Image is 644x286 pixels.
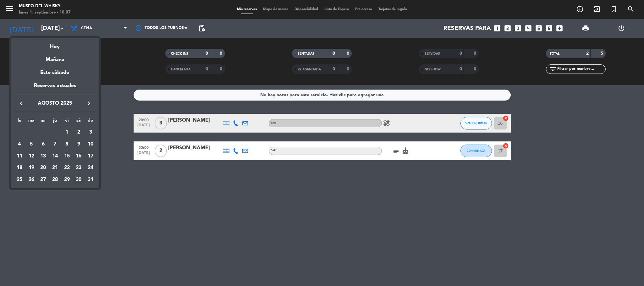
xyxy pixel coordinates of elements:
div: 3 [85,127,96,138]
div: 20 [38,163,48,173]
td: 9 de agosto de 2025 [73,138,85,150]
button: keyboard_arrow_right [83,99,95,107]
div: Reservas actuales [11,82,99,95]
td: 1 de agosto de 2025 [61,127,73,139]
th: sábado [73,117,85,127]
div: 12 [26,151,37,162]
span: agosto 2025 [27,99,83,107]
td: 3 de agosto de 2025 [85,127,96,139]
td: 18 de agosto de 2025 [14,162,25,174]
i: keyboard_arrow_left [17,100,25,107]
i: keyboard_arrow_right [85,100,93,107]
td: 24 de agosto de 2025 [85,162,96,174]
td: 11 de agosto de 2025 [14,150,25,162]
td: AGO. [14,127,61,139]
th: viernes [61,117,73,127]
div: 18 [14,163,25,173]
div: 17 [85,151,96,162]
div: 28 [50,174,60,185]
td: 5 de agosto de 2025 [25,138,37,150]
th: miércoles [37,117,49,127]
td: 30 de agosto de 2025 [73,174,85,186]
div: Mañana [11,51,99,64]
div: Hoy [11,38,99,51]
div: 21 [50,163,60,173]
div: 10 [85,139,96,150]
td: 26 de agosto de 2025 [25,174,37,186]
td: 4 de agosto de 2025 [14,138,25,150]
div: 15 [62,151,72,162]
td: 7 de agosto de 2025 [49,138,61,150]
th: martes [25,117,37,127]
div: 26 [26,174,37,185]
td: 22 de agosto de 2025 [61,162,73,174]
div: 9 [73,139,84,150]
td: 8 de agosto de 2025 [61,138,73,150]
div: 30 [73,174,84,185]
td: 15 de agosto de 2025 [61,150,73,162]
div: 22 [62,163,72,173]
div: 25 [14,174,25,185]
button: keyboard_arrow_left [15,99,27,107]
div: 4 [14,139,25,150]
div: Este sábado [11,64,99,81]
td: 12 de agosto de 2025 [25,150,37,162]
div: 6 [38,139,48,150]
td: 23 de agosto de 2025 [73,162,85,174]
div: 19 [26,163,37,173]
td: 31 de agosto de 2025 [85,174,96,186]
div: 13 [38,151,48,162]
div: 1 [62,127,72,138]
td: 28 de agosto de 2025 [49,174,61,186]
div: 7 [50,139,60,150]
th: jueves [49,117,61,127]
div: 8 [62,139,72,150]
td: 21 de agosto de 2025 [49,162,61,174]
td: 2 de agosto de 2025 [73,127,85,139]
div: 23 [73,163,84,173]
div: 29 [62,174,72,185]
th: lunes [14,117,25,127]
div: 16 [73,151,84,162]
div: 27 [38,174,48,185]
td: 16 de agosto de 2025 [73,150,85,162]
td: 6 de agosto de 2025 [37,138,49,150]
div: 31 [85,174,96,185]
td: 17 de agosto de 2025 [85,150,96,162]
div: 24 [85,163,96,173]
th: domingo [85,117,96,127]
td: 10 de agosto de 2025 [85,138,96,150]
td: 25 de agosto de 2025 [14,174,25,186]
td: 13 de agosto de 2025 [37,150,49,162]
div: 5 [26,139,37,150]
td: 14 de agosto de 2025 [49,150,61,162]
td: 19 de agosto de 2025 [25,162,37,174]
div: 11 [14,151,25,162]
div: 2 [73,127,84,138]
td: 29 de agosto de 2025 [61,174,73,186]
td: 27 de agosto de 2025 [37,174,49,186]
td: 20 de agosto de 2025 [37,162,49,174]
div: 14 [50,151,60,162]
